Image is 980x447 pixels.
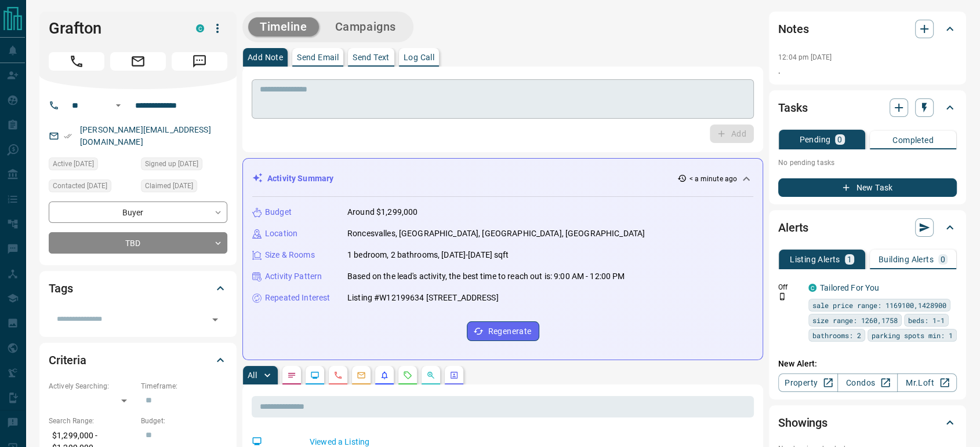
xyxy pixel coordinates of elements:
[145,158,198,170] span: Signed up [DATE]
[820,283,879,292] a: Tailored For You
[778,98,807,117] h2: Tasks
[449,371,459,380] svg: Agent Actions
[941,255,945,263] p: 0
[53,180,107,192] span: Contacted [DATE]
[64,132,72,140] svg: Email Verified
[380,371,389,380] svg: Listing Alerts
[778,413,827,432] h2: Showings
[353,53,390,61] p: Send Text
[879,255,934,263] p: Building Alerts
[49,232,227,254] div: TBD
[49,416,135,426] p: Search Range:
[110,52,166,71] span: Email
[872,329,953,341] span: parking spots min: 1
[778,65,957,77] p: .
[808,284,816,292] div: condos.ca
[778,154,957,171] p: No pending tasks
[799,135,830,144] p: Pending
[812,329,861,341] span: bathrooms: 2
[265,270,322,283] p: Activity Pattern
[403,371,412,380] svg: Requests
[297,53,339,61] p: Send Email
[778,373,838,392] a: Property
[141,179,227,196] div: Sat Aug 09 2025
[778,409,957,437] div: Showings
[897,373,957,392] a: Mr.Loft
[790,255,840,263] p: Listing Alerts
[252,168,753,189] div: Activity Summary< a minute ago
[248,53,283,61] p: Add Note
[49,179,135,196] div: Sat Aug 09 2025
[892,136,934,144] p: Completed
[404,53,434,61] p: Log Call
[812,299,946,311] span: sale price range: 1169100,1428900
[49,157,135,174] div: Sun Aug 10 2025
[265,249,315,261] p: Size & Rooms
[347,249,509,261] p: 1 bedroom, 2 bathrooms, [DATE]-[DATE] sqft
[141,381,227,391] p: Timeframe:
[172,52,227,71] span: Message
[265,206,292,218] p: Budget
[324,17,408,36] button: Campaigns
[347,270,625,283] p: Based on the lead's activity, the best time to reach out is: 9:00 AM - 12:00 PM
[333,371,343,380] svg: Calls
[49,52,104,71] span: Call
[778,358,957,370] p: New Alert:
[347,292,499,304] p: Listing #W12199634 [STREET_ADDRESS]
[49,274,227,302] div: Tags
[49,346,227,374] div: Criteria
[347,206,418,218] p: Around $1,299,000
[347,228,645,240] p: Roncesvalles, [GEOGRAPHIC_DATA], [GEOGRAPHIC_DATA], [GEOGRAPHIC_DATA]
[111,98,125,112] button: Open
[357,371,366,380] svg: Emails
[847,255,852,263] p: 1
[778,214,957,241] div: Alerts
[141,416,227,426] p: Budget:
[778,218,808,237] h2: Alerts
[265,292,330,304] p: Repeated Interest
[310,371,320,380] svg: Lead Browsing Activity
[145,180,193,192] span: Claimed [DATE]
[778,53,832,61] p: 12:04 pm [DATE]
[778,292,786,301] svg: Push Notification Only
[248,371,257,379] p: All
[778,20,808,38] h2: Notes
[49,381,135,391] p: Actively Searching:
[49,351,86,369] h2: Criteria
[426,371,435,380] svg: Opportunities
[287,371,296,380] svg: Notes
[778,282,801,292] p: Off
[908,314,945,326] span: beds: 1-1
[467,321,539,341] button: Regenerate
[207,312,223,328] button: Open
[49,201,227,223] div: Buyer
[49,279,72,298] h2: Tags
[812,314,898,326] span: size range: 1260,1758
[265,228,297,240] p: Location
[778,94,957,122] div: Tasks
[53,158,94,170] span: Active [DATE]
[80,125,211,146] a: [PERSON_NAME][EMAIL_ADDRESS][DOMAIN_NAME]
[689,174,737,184] p: < a minute ago
[837,373,897,392] a: Condos
[778,178,957,197] button: New Task
[778,15,957,43] div: Notes
[49,19,179,38] h1: Grafton
[196,24,204,32] div: condos.ca
[141,157,227,174] div: Sat Aug 09 2025
[248,17,319,36] button: Timeline
[267,173,333,185] p: Activity Summary
[837,135,842,144] p: 0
